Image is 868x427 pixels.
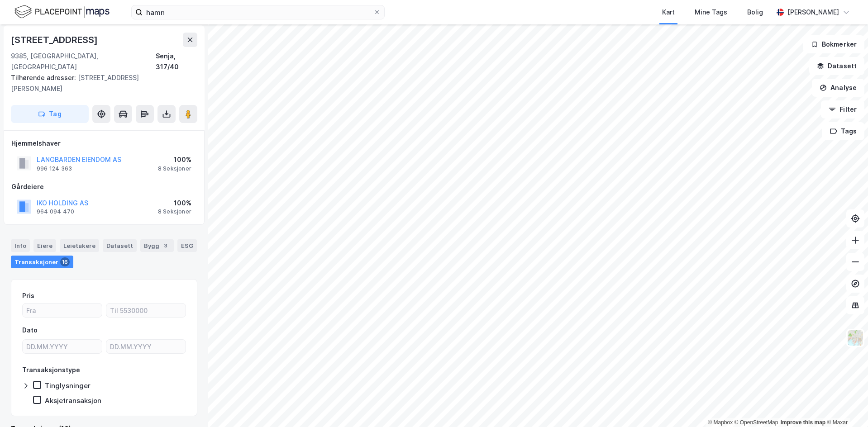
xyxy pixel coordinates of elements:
[161,241,170,250] div: 3
[60,239,99,252] div: Leietakere
[847,329,864,346] img: Z
[662,7,675,18] div: Kart
[11,239,30,252] div: Info
[23,340,102,353] input: DD.MM.YYYY
[45,381,91,390] div: Tinglysninger
[11,72,190,94] div: [STREET_ADDRESS][PERSON_NAME]
[11,138,197,149] div: Hjemmelshaver
[22,325,38,336] div: Dato
[11,105,89,123] button: Tag
[33,239,56,252] div: Eiere
[60,257,70,266] div: 16
[11,33,100,47] div: [STREET_ADDRESS]
[177,239,197,252] div: ESG
[812,79,864,97] button: Analyse
[37,208,74,215] div: 964 094 470
[787,7,839,18] div: [PERSON_NAME]
[781,419,825,426] a: Improve this map
[708,419,733,426] a: Mapbox
[821,100,864,119] button: Filter
[14,4,110,20] img: logo.f888ab2527a4732fd821a326f86c7f29.svg
[11,181,197,192] div: Gårdeiere
[140,239,174,252] div: Bygg
[158,154,191,165] div: 100%
[103,239,137,252] div: Datasett
[22,290,34,301] div: Pris
[734,419,778,426] a: OpenStreetMap
[158,165,191,172] div: 8 Seksjoner
[156,51,197,72] div: Senja, 317/40
[23,304,102,317] input: Fra
[45,396,101,405] div: Aksjetransaksjon
[11,256,73,268] div: Transaksjoner
[37,165,72,172] div: 996 124 363
[11,51,156,72] div: 9385, [GEOGRAPHIC_DATA], [GEOGRAPHIC_DATA]
[106,304,186,317] input: Til 5530000
[143,5,373,19] input: Søk på adresse, matrikkel, gårdeiere, leietakere eller personer
[823,384,868,427] iframe: Chat Widget
[695,7,727,18] div: Mine Tags
[747,7,763,18] div: Bolig
[822,122,864,140] button: Tags
[158,208,191,215] div: 8 Seksjoner
[809,57,864,75] button: Datasett
[158,198,191,209] div: 100%
[803,35,864,53] button: Bokmerker
[106,340,186,353] input: DD.MM.YYYY
[11,74,78,81] span: Tilhørende adresser:
[22,365,80,375] div: Transaksjonstype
